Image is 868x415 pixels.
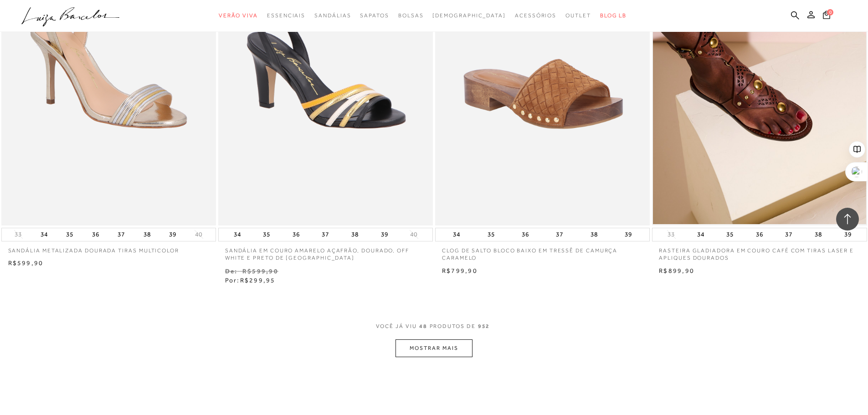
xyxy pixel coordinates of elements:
[360,7,389,24] a: categoryNavScreenReaderText
[260,228,273,241] button: 35
[8,259,44,266] span: R$599,90
[218,241,433,262] a: SANDÁLIA EM COURO AMARELO AÇAFRÃO, DOURADO, OFF WHITE E PRETO DE [GEOGRAPHIC_DATA]
[38,228,51,241] button: 34
[565,12,591,19] span: Outlet
[432,12,506,19] span: [DEMOGRAPHIC_DATA]
[430,323,476,330] span: PRODUTOS DE
[141,228,154,241] button: 38
[398,7,424,24] a: categoryNavScreenReaderText
[753,228,766,241] button: 36
[600,7,627,24] a: BLOG LB
[842,228,854,241] button: 39
[231,228,244,241] button: 34
[553,228,566,241] button: 37
[166,228,179,241] button: 39
[442,267,478,274] span: R$799,90
[652,241,867,262] a: RASTEIRA GLADIADORA EM COURO CAFÉ COM TIRAS LASER E APLIQUES DOURADOS
[242,267,278,275] small: R$599,90
[659,267,694,274] span: R$899,90
[515,12,556,19] span: Acessórios
[694,228,707,241] button: 34
[360,12,389,19] span: Sapatos
[267,7,305,24] a: categoryNavScreenReaderText
[267,12,305,19] span: Essenciais
[349,228,361,241] button: 38
[519,228,532,241] button: 36
[378,228,391,241] button: 39
[376,323,417,330] span: VOCê JÁ VIU
[588,228,601,241] button: 38
[665,230,678,239] button: 33
[63,228,76,241] button: 35
[314,12,351,19] span: Sandálias
[435,241,650,262] a: CLOG DE SALTO BLOCO BAIXO EM TRESSÊ DE CAMURÇA CARAMELO
[89,228,102,241] button: 36
[225,277,276,284] span: Por:
[485,228,498,241] button: 35
[240,277,276,284] span: R$299,95
[782,228,795,241] button: 37
[724,228,736,241] button: 35
[419,323,427,339] span: 48
[407,230,420,239] button: 40
[820,10,833,22] button: 0
[515,7,556,24] a: categoryNavScreenReaderText
[219,12,258,19] span: Verão Viva
[432,7,506,24] a: noSubCategoriesText
[622,228,635,241] button: 39
[192,230,205,239] button: 40
[225,267,238,275] small: De:
[450,228,463,241] button: 34
[478,323,490,339] span: 952
[1,241,216,255] a: SANDÁLIA METALIZADA DOURADA TIRAS MULTICOLOR
[319,228,332,241] button: 37
[12,230,25,239] button: 33
[314,7,351,24] a: categoryNavScreenReaderText
[219,7,258,24] a: categoryNavScreenReaderText
[290,228,303,241] button: 36
[827,9,833,15] span: 0
[565,7,591,24] a: categoryNavScreenReaderText
[600,12,627,19] span: BLOG LB
[115,228,128,241] button: 37
[812,228,825,241] button: 38
[395,339,472,357] button: MOSTRAR MAIS
[398,12,424,19] span: Bolsas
